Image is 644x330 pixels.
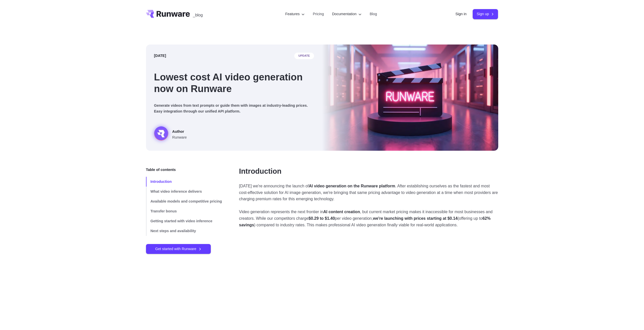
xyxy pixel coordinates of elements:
time: [DATE] [154,53,166,59]
a: What video inference delivers [146,187,223,196]
strong: AI video generation on the Runware platform [309,184,395,188]
span: Available models and competitive pricing [151,199,222,203]
a: Sign up [473,9,498,19]
span: Transfer bonus [151,209,177,213]
strong: AI content creation [323,210,360,214]
span: Next steps and availability [151,229,196,233]
a: Blog [370,11,377,17]
span: Introduction [151,180,172,184]
span: update [294,53,314,59]
p: Video generation represents the next frontier in , but current market pricing makes it inaccessib... [239,209,498,228]
strong: we're launching with prices starting at $0.14 [373,216,458,221]
a: Pricing [313,11,324,17]
a: Sign in [455,11,467,17]
a: Neon-lit movie clapperboard with the word 'RUNWARE' in a futuristic server room Author Runware [154,126,187,143]
a: Next steps and availability [146,226,223,236]
label: Features [285,11,305,17]
h1: Lowest cost AI video generation now on Runware [154,71,314,95]
a: Go to / [146,10,190,18]
a: Get started with Runware [146,244,211,254]
a: Available models and competitive pricing [146,196,223,206]
strong: $0.29 to $1.40 [308,216,335,221]
p: [DATE] we're announcing the launch of . After establishing ourselves as the fastest and most cost... [239,183,498,202]
a: Introduction [146,177,223,187]
span: Runware [172,135,187,140]
a: Getting started with video inference [146,216,223,226]
span: _blog [193,13,203,17]
a: _blog [193,10,203,18]
span: What video inference delivers [151,189,202,193]
a: Transfer bonus [146,206,223,216]
span: Table of contents [146,167,176,173]
a: Introduction [239,167,282,176]
p: Generate videos from text prompts or guide them with images at industry-leading prices. Easy inte... [154,103,314,114]
img: Neon-lit movie clapperboard with the word 'RUNWARE' in a futuristic server room [322,45,498,151]
span: Author [172,129,187,135]
strong: 62% savings [239,216,491,227]
label: Documentation [332,11,362,17]
span: Getting started with video inference [151,219,213,223]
